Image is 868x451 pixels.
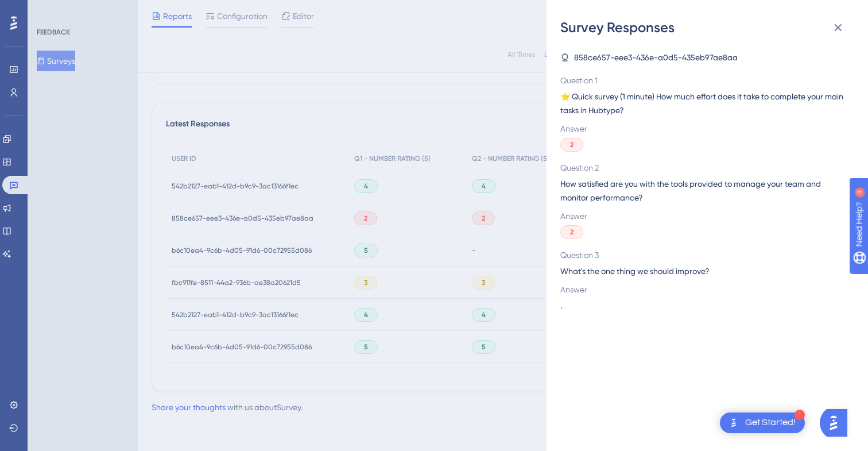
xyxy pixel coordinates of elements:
span: How satisfied are you with the tools provided to manage your team and monitor performance? [560,177,845,205]
span: 2 [570,228,573,237]
span: 2 [570,140,573,149]
span: Answer [560,283,845,296]
span: . [560,299,562,313]
span: Question 2 [560,161,845,175]
span: 858ce657-eee3-436e-a0d5-435eb97ae8aa [574,51,738,64]
span: Answer [560,209,845,223]
span: Answer [560,122,845,136]
div: Get Started! [745,417,796,429]
div: 4 [80,6,83,15]
span: Question 3 [560,248,845,262]
div: Open Get Started! checklist, remaining modules: 1 [720,413,805,433]
div: Survey Responses [560,18,854,37]
span: Need Help? [27,3,72,17]
span: Question 1 [560,74,845,87]
span: What's the one thing we should improve? [560,264,845,278]
img: launcher-image-alternative-text [727,416,741,430]
span: ⭐️ Quick survey (1 minute) How much effort does it take to complete your main tasks in Hubtype? [560,90,845,117]
div: 1 [795,410,805,420]
iframe: UserGuiding AI Assistant Launcher [820,406,854,440]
